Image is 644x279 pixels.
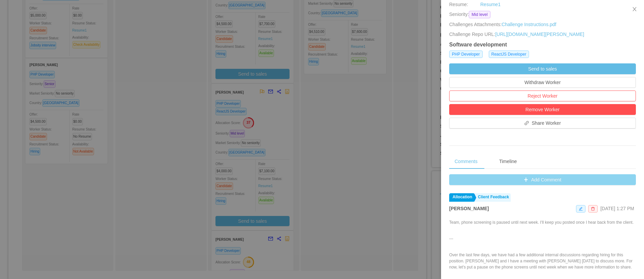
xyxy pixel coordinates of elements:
p: --- [449,236,636,242]
i: icon: close [632,6,637,12]
span: Challenges Attachments: [449,21,502,28]
button: Send to sales [449,63,636,74]
span: Resume: [449,2,468,7]
p: Team, phone screening is paused until next week. I'll keep you posted once I hear back from the c... [449,219,636,225]
span: Mid level [469,11,490,18]
strong: [PERSON_NAME] [449,206,489,211]
div: Timeline [494,154,522,169]
p: Over the last few days, we have had a few additional internal discussions regarding hiring for th... [449,252,636,270]
span: Challenge Repo URL: [449,31,495,38]
a: Client Feedback [475,193,511,202]
strong: Software development [449,42,507,47]
i: icon: delete [591,207,595,211]
span: Seniority: [449,11,469,18]
button: icon: plusAdd Comment [449,174,636,185]
button: Withdraw Worker [449,77,636,88]
i: icon: edit [579,207,583,211]
a: Resume1 [480,1,501,8]
button: icon: linkShare Worker [449,118,636,128]
span: ReactJS Developer [489,51,529,58]
a: [URL][DOMAIN_NAME][PERSON_NAME] [495,32,584,37]
a: Allocation [449,193,474,202]
button: Reject Worker [449,91,636,101]
span: PHP Developer [449,51,483,58]
button: Remove Worker [449,104,636,115]
div: Comments [449,154,483,169]
a: Challenge Instructions.pdf [502,22,556,27]
span: [DATE] 1:27 PM [600,206,634,211]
